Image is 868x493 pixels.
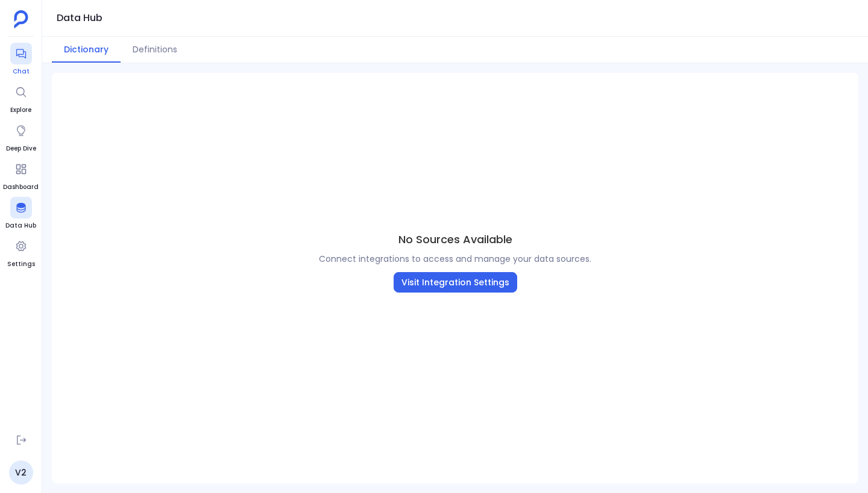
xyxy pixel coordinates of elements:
[10,67,32,76] span: Chat
[398,231,512,248] span: No Sources Available
[394,272,517,293] button: Visit Integration Settings
[3,158,39,192] a: Dashboard
[3,182,39,192] span: Dashboard
[121,37,189,63] button: Definitions
[319,253,591,265] span: Connect integrations to access and manage your data sources.
[6,144,36,153] span: Deep Dive
[7,259,35,269] span: Settings
[52,37,121,63] button: Dictionary
[14,10,28,28] img: petavue logo
[10,105,32,115] span: Explore
[5,197,36,231] a: Data Hub
[9,460,33,485] a: V2
[6,120,36,153] a: Deep Dive
[5,221,36,231] span: Data Hub
[57,10,102,26] h1: Data Hub
[10,43,32,76] a: Chat
[7,235,35,269] a: Settings
[10,81,32,115] a: Explore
